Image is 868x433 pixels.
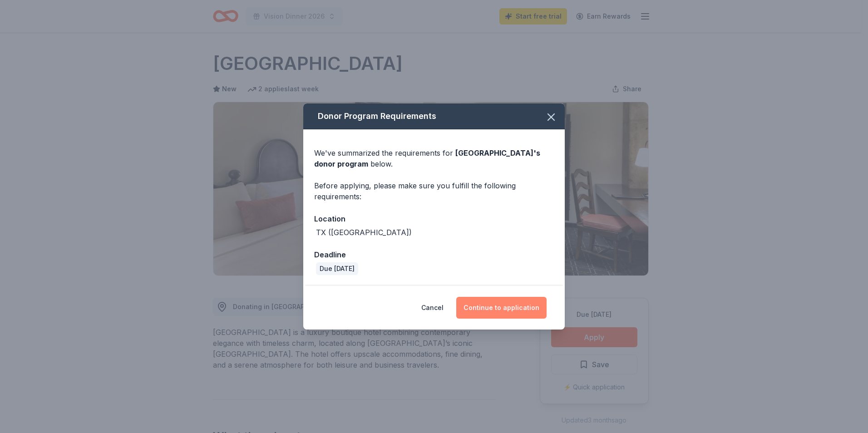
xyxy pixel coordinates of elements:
[456,297,547,319] button: Continue to application
[421,297,444,319] button: Cancel
[316,262,358,275] div: Due [DATE]
[314,180,554,202] div: Before applying, please make sure you fulfill the following requirements:
[314,249,554,261] div: Deadline
[314,213,554,225] div: Location
[314,148,554,169] div: We've summarized the requirements for below.
[303,103,565,129] div: Donor Program Requirements
[316,227,412,238] div: TX ([GEOGRAPHIC_DATA])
